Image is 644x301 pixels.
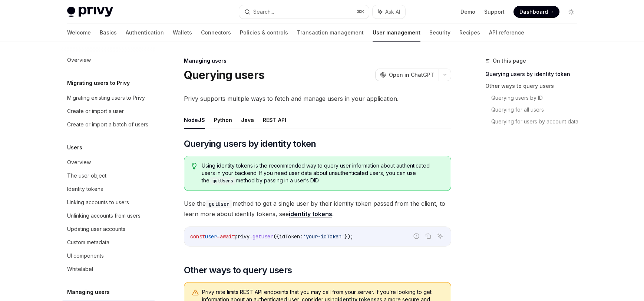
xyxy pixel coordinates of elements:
span: Ask AI [385,8,400,16]
a: Wallets [173,24,192,42]
a: Custom metadata [61,236,156,249]
button: Ask AI [373,5,405,19]
button: Open in ChatGPT [375,69,439,81]
a: Create or import a user [61,105,156,118]
svg: Tip [192,163,197,169]
span: privy [235,233,250,240]
div: Unlinking accounts from users [67,211,141,220]
div: Identity tokens [67,185,103,193]
span: await [220,233,235,240]
div: Create or import a user [67,107,124,116]
a: Unlinking accounts from users [61,209,156,222]
a: Authentication [126,24,164,42]
a: Security [429,24,450,42]
span: = [217,233,220,240]
a: Identity tokens [61,182,156,196]
a: Support [484,8,505,16]
a: Linking accounts to users [61,196,156,209]
div: Managing users [184,57,451,64]
a: Recipes [459,24,480,42]
a: Updating user accounts [61,222,156,236]
button: REST API [263,111,286,129]
div: Updating user accounts [67,225,125,234]
a: Create or import a batch of users [61,118,156,131]
a: API reference [489,24,524,42]
span: Open in ChatGPT [389,71,434,79]
div: Migrating existing users to Privy [67,93,145,102]
h1: Querying users [184,68,265,82]
h5: Users [67,143,82,152]
div: Linking accounts to users [67,198,129,207]
div: Overview [67,56,91,64]
div: UI components [67,251,104,260]
button: Search...⌘K [239,5,369,19]
a: Querying users by ID [491,92,583,104]
div: Create or import a batch of users [67,120,148,129]
a: Overview [61,156,156,169]
button: Toggle dark mode [565,6,577,18]
a: Migrating existing users to Privy [61,91,156,105]
button: Java [241,111,254,129]
span: const [190,233,205,240]
div: Custom metadata [67,238,109,247]
span: Privy supports multiple ways to fetch and manage users in your application. [184,93,451,104]
a: Demo [460,8,475,16]
span: }); [344,233,353,240]
a: Overview [61,53,156,67]
span: user [205,233,217,240]
span: ({ [273,233,279,240]
h5: Migrating users to Privy [67,79,130,87]
div: Whitelabel [67,265,93,274]
span: On this page [493,56,526,65]
div: The user object [67,171,106,180]
h5: Managing users [67,288,110,297]
a: Querying for users by account data [491,116,583,128]
code: getUser [206,200,232,208]
span: . [250,233,252,240]
a: User management [373,24,420,42]
div: Overview [67,158,91,167]
svg: Warning [192,289,199,297]
a: Basics [100,24,117,42]
button: Report incorrect code [412,231,421,241]
a: Other ways to query users [485,80,583,92]
a: UI components [61,249,156,262]
a: Whitelabel [61,262,156,276]
button: NodeJS [184,111,205,129]
a: Transaction management [297,24,364,42]
span: getUser [252,233,273,240]
span: Using identity tokens is the recommended way to query user information about authenticated users ... [202,162,443,185]
a: Dashboard [513,6,559,18]
a: The user object [61,169,156,182]
span: ⌘ K [357,9,364,15]
div: Search... [253,7,274,16]
a: Querying users by identity token [485,68,583,80]
a: Policies & controls [240,24,288,42]
span: Use the method to get a single user by their identity token passed from the client, to learn more... [184,198,451,219]
span: Dashboard [519,8,548,16]
button: Python [214,111,232,129]
span: Other ways to query users [184,264,292,276]
span: idToken: [279,233,303,240]
code: getUsers [209,177,236,185]
a: identity tokens [289,210,332,218]
span: Querying users by identity token [184,138,316,150]
img: light logo [67,7,113,17]
a: Querying for all users [491,104,583,116]
button: Copy the contents from the code block [423,231,433,241]
a: Connectors [201,24,231,42]
span: 'your-idToken' [303,233,344,240]
a: Welcome [67,24,91,42]
button: Ask AI [435,231,445,241]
